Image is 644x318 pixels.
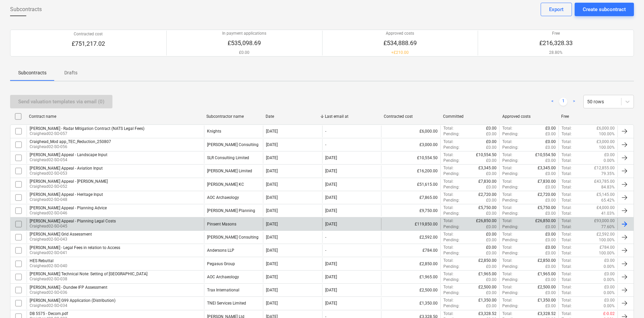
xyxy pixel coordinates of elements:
[545,126,556,131] p: £0.00
[30,232,92,237] div: [PERSON_NAME] Grid Assessment
[478,192,497,198] p: £2,720.00
[562,311,572,317] p: Total :
[601,211,615,216] p: 41.03%
[562,224,572,230] p: Total :
[545,158,556,164] p: £0.00
[443,258,453,263] p: Total :
[502,165,512,171] p: Total :
[562,277,572,283] p: Total :
[545,237,556,243] p: £0.00
[486,224,497,230] p: £0.00
[502,297,512,303] p: Total :
[601,171,615,177] p: 79.35%
[443,277,460,283] p: Pending :
[562,264,572,270] p: Total :
[30,219,116,223] div: [PERSON_NAME] Appeal - Planning Legal Costs
[545,184,556,190] p: £0.00
[381,192,440,203] div: £7,865.00
[502,284,512,290] p: Total :
[30,276,147,282] p: Craighead02-SO-038
[562,184,572,190] p: Total :
[486,158,497,164] p: £0.00
[594,165,615,171] p: £12,855.00
[30,311,68,316] div: DB 5575 - Decom.pdf
[443,158,460,164] p: Pending :
[325,169,337,173] div: [DATE]
[206,114,260,119] div: Subcontractor name
[443,198,460,203] p: Pending :
[545,245,556,250] p: £0.00
[538,192,556,198] p: £2,720.00
[266,248,278,253] div: [DATE]
[486,145,497,150] p: £0.00
[545,277,556,283] p: £0.00
[381,271,440,283] div: £1,965.00
[30,179,108,184] div: [PERSON_NAME] Appeal - [PERSON_NAME]
[381,126,440,137] div: £6,000.00
[562,297,572,303] p: Total :
[562,205,572,211] p: Total :
[443,218,453,224] p: Total :
[562,145,572,150] p: Total :
[30,210,107,216] p: Craighead02-SO-046
[502,139,512,145] p: Total :
[30,171,103,176] p: Craighead02-SO-053
[325,222,337,226] div: [DATE]
[502,232,512,237] p: Total :
[562,152,572,158] p: Total :
[562,237,572,243] p: Total :
[30,272,147,276] div: [PERSON_NAME] Technical Note: Setting of [GEOGRAPHIC_DATA]
[545,290,556,296] p: £0.00
[562,179,572,184] p: Total :
[266,261,278,266] div: [DATE]
[443,290,460,296] p: Pending :
[502,179,512,184] p: Total :
[539,39,573,47] p: £216,328.33
[562,165,572,171] p: Total :
[30,285,107,290] div: [PERSON_NAME] - Dundee IFP Assessment
[562,126,572,131] p: Total :
[502,211,518,216] p: Pending :
[30,166,103,171] div: [PERSON_NAME] Appeal - Aviation Input
[18,69,46,76] p: Subcontracts
[325,248,326,253] div: -
[325,288,337,292] div: [DATE]
[562,284,572,290] p: Total :
[562,232,572,237] p: Total :
[604,271,615,277] p: £0.00
[30,157,107,163] p: Craighead02-SO-054
[29,114,201,119] div: Contract name
[443,264,460,270] p: Pending :
[443,114,497,119] div: Committed
[443,224,460,230] p: Pending :
[599,250,615,256] p: 100.00%
[443,145,460,150] p: Pending :
[266,222,278,226] div: [DATE]
[575,3,634,16] button: Create subcontract
[72,40,105,48] p: £751,217.02
[583,5,626,14] div: Create subcontract
[381,284,440,296] div: £2,500.00
[610,286,644,318] iframe: Chat Widget
[486,250,497,256] p: £0.00
[539,31,573,36] p: Free
[539,50,573,56] p: 28.80%
[502,218,512,224] p: Total :
[443,250,460,256] p: Pending :
[207,155,249,160] div: SLR Consulting Limited
[562,303,572,309] p: Total :
[545,250,556,256] p: £0.00
[266,182,278,187] div: [DATE]
[502,237,518,243] p: Pending :
[222,50,266,56] p: £0.00
[562,192,572,198] p: Total :
[222,31,266,36] p: In payment applications
[30,152,107,157] div: [PERSON_NAME] Appeal - Landscape Input
[383,39,417,47] p: £534,888.69
[538,271,556,277] p: £1,965.00
[548,98,556,106] a: Previous page
[502,250,518,256] p: Pending :
[486,126,497,131] p: £0.00
[535,152,556,158] p: £10,554.50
